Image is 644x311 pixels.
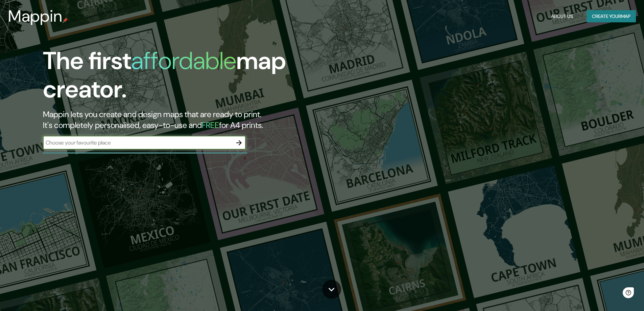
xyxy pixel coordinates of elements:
[43,109,365,131] h2: Mappin lets you create and design maps that are ready to print. It's completely personalised, eas...
[548,10,576,23] button: About Us
[8,7,63,26] h3: Mappin
[587,10,636,23] button: Create yourmap
[202,120,219,130] h5: FREE
[131,45,236,76] h1: affordable
[584,285,637,304] iframe: Help widget launcher
[63,18,68,23] img: mappin-pin
[43,139,232,147] input: Choose your favourite place
[43,47,365,109] h1: The first map creator.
